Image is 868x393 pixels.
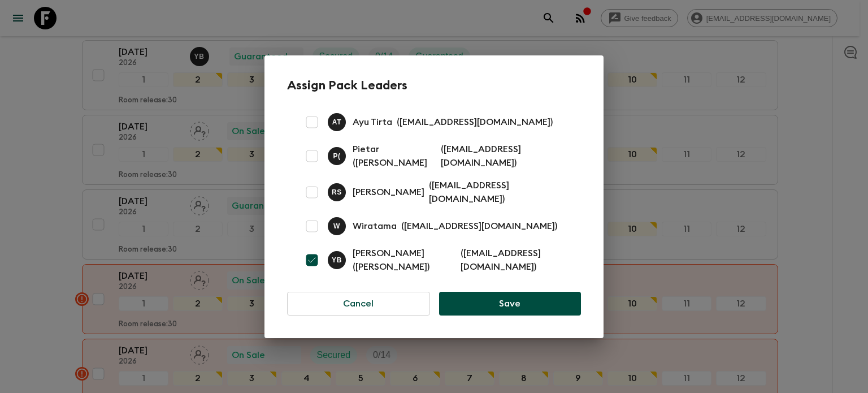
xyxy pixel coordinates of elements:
button: Cancel [287,292,430,316]
button: Save [439,292,581,316]
p: A T [332,118,341,127]
p: Wiratama [353,219,397,233]
p: Ayu Tirta [353,115,392,129]
p: ( [EMAIL_ADDRESS][DOMAIN_NAME] ) [441,142,567,170]
h2: Assign Pack Leaders [287,78,581,93]
p: ( [EMAIL_ADDRESS][DOMAIN_NAME] ) [397,115,553,129]
p: R S [332,188,342,197]
p: P ( [333,152,340,161]
p: ( [EMAIL_ADDRESS][DOMAIN_NAME] ) [461,247,567,274]
p: Y B [332,256,342,265]
p: [PERSON_NAME] [353,185,424,199]
p: ( [EMAIL_ADDRESS][DOMAIN_NAME] ) [429,179,567,206]
p: [PERSON_NAME] ([PERSON_NAME]) [353,247,456,274]
p: ( [EMAIL_ADDRESS][DOMAIN_NAME] ) [401,219,557,233]
p: Pietar ([PERSON_NAME] [353,142,436,170]
p: W [333,222,340,231]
